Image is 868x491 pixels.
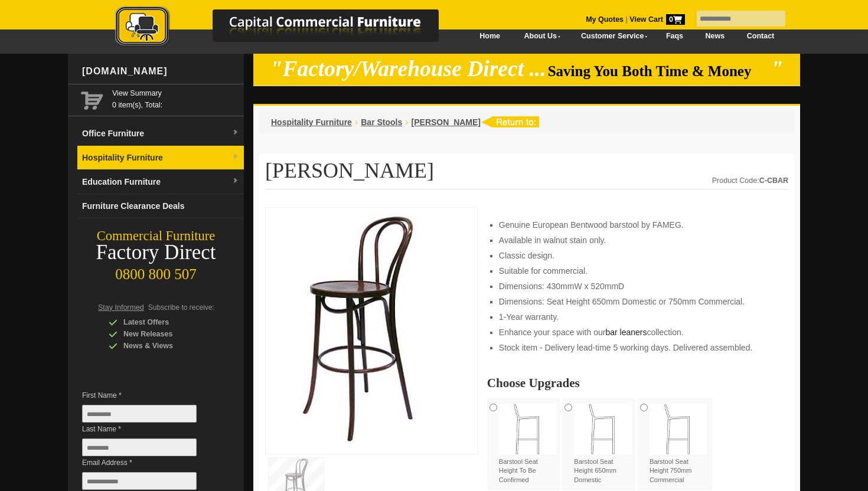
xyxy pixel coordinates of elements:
input: First Name * [82,405,197,423]
li: 1-Year warranty. [499,311,776,323]
label: Barstool Seat Height 750mm Commercial [650,404,707,485]
a: [PERSON_NAME] [412,117,481,127]
strong: View Cart [629,15,685,24]
a: Customer Service [568,23,655,50]
a: View Cart0 [628,15,685,24]
img: dropdown [232,178,239,185]
div: News & Views [109,340,221,352]
a: Faqs [655,23,694,50]
a: Office Furnituredropdown [77,122,244,146]
img: Barstool Seat Height 750mm Commercial [650,404,707,454]
a: Bar Stools [361,117,402,127]
div: Commercial Furniture [68,228,244,244]
span: 0 [666,14,685,25]
strong: C-CBAR [759,176,788,185]
li: › [355,116,358,128]
a: News [694,23,736,50]
span: First Name * [82,389,214,401]
img: Chester Barstool [272,214,449,444]
a: Contact [736,23,785,50]
img: Capital Commercial Furniture Logo [83,6,496,49]
img: return to [481,116,539,127]
span: Email Address * [82,457,214,469]
li: Stock item - Delivery lead-time 5 working days. Delivered assembled. [499,342,776,353]
a: Education Furnituredropdown [77,170,244,194]
div: Product Code: [712,175,788,186]
li: Suitable for commercial. [499,265,776,277]
a: Furniture Clearance Deals [77,194,244,218]
div: Latest Offers [109,316,221,328]
div: [DOMAIN_NAME] [77,54,244,89]
a: My Quotes [586,15,624,24]
a: bar leaners [605,328,647,337]
li: Genuine European Bentwood barstool by FAMEG. [499,219,776,231]
label: Barstool Seat Height To Be Confirmed [499,404,557,485]
input: Email Address * [82,472,197,490]
a: Hospitality Furniture [271,117,352,127]
li: › [405,116,408,128]
em: "Factory/Warehouse Direct ... [270,57,546,81]
em: " [771,57,784,81]
input: Last Name * [82,438,197,456]
li: Enhance your space with our collection. [499,326,776,338]
span: Saving You Both Time & Money [548,63,769,79]
h1: [PERSON_NAME] [265,159,788,189]
img: dropdown [232,129,239,136]
h2: Choose Upgrades [487,377,788,389]
li: Dimensions: 430mmW x 520mmD [499,280,776,292]
label: Barstool Seat Height 650mm Domestic [574,404,632,485]
a: View Summary [112,87,239,99]
span: Stay Informed [98,303,144,312]
span: Last Name * [82,423,214,435]
img: Barstool Seat Height To Be Confirmed [499,404,557,454]
img: dropdown [232,153,239,161]
li: Dimensions: Seat Height 650mm Domestic or 750mm Commercial. [499,296,776,307]
a: Capital Commercial Furniture Logo [83,6,496,53]
li: Classic design. [499,250,776,261]
span: Subscribe to receive: [148,303,214,312]
span: 0 item(s), Total: [112,87,239,109]
a: About Us [511,23,568,50]
a: Hospitality Furnituredropdown [77,146,244,170]
div: New Releases [109,328,221,340]
img: Barstool Seat Height 650mm Domestic [574,404,632,454]
div: 0800 800 507 [68,260,244,283]
li: Available in walnut stain only. [499,234,776,246]
div: Factory Direct [68,244,244,261]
